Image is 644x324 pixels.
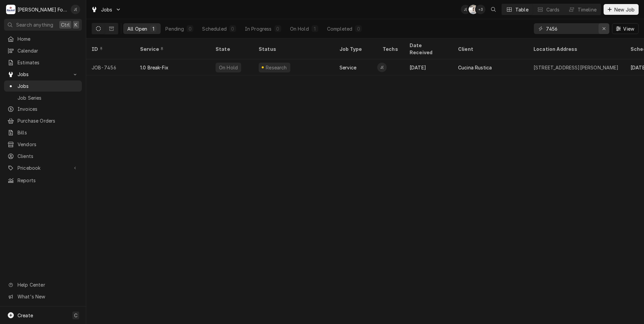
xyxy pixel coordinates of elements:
[245,25,272,32] div: In Progress
[290,25,309,32] div: On Hold
[4,139,82,150] a: Vendors
[469,5,478,14] div: K(
[18,83,78,90] span: Jobs
[476,5,485,14] div: + 3
[18,47,78,54] span: Calendar
[18,129,78,136] span: Bills
[546,23,597,34] input: Keyword search
[4,69,82,80] a: Go to Jobs
[356,25,360,32] div: 0
[622,25,636,32] span: View
[458,45,521,53] div: Client
[18,141,78,148] span: Vendors
[461,5,470,14] div: J(
[404,59,453,75] div: [DATE]
[18,281,78,288] span: Help Center
[18,313,33,318] span: Create
[340,64,356,71] div: Service
[140,45,203,53] div: Service
[4,279,82,290] a: Go to Help Center
[18,35,78,42] span: Home
[458,64,492,71] div: Cucina Rustica
[4,33,82,44] a: Home
[469,5,478,14] div: Kim Medeiros (108)'s Avatar
[6,5,15,14] div: M
[599,23,609,34] button: Erase input
[377,63,387,72] div: J(
[18,293,78,300] span: What's New
[604,4,639,15] button: New Job
[18,94,78,101] span: Job Series
[18,164,68,171] span: Pricebook
[165,25,184,32] div: Pending
[202,25,226,32] div: Scheduled
[61,21,70,28] span: Ctrl
[18,71,68,78] span: Jobs
[534,64,619,71] div: [STREET_ADDRESS][PERSON_NAME]
[259,45,327,53] div: Status
[16,21,53,28] span: Search anything
[4,80,82,92] a: Jobs
[4,151,82,162] a: Clients
[613,6,636,13] span: New Job
[4,19,82,31] button: Search anythingCtrlK
[18,59,78,66] span: Estimates
[71,5,80,14] div: Jeff Debigare (109)'s Avatar
[188,25,192,32] div: 0
[18,6,67,13] div: [PERSON_NAME] Food Equipment Service
[327,25,352,32] div: Completed
[18,177,78,184] span: Reports
[515,6,528,13] div: Table
[578,6,597,13] div: Timeline
[461,5,470,14] div: Jeff Debigare (109)'s Avatar
[612,23,639,34] button: View
[377,63,387,72] div: James Lunney (128)'s Avatar
[340,45,372,53] div: Job Type
[218,64,238,71] div: On Hold
[18,105,78,112] span: Invoices
[4,103,82,115] a: Invoices
[101,6,112,13] span: Jobs
[534,45,618,53] div: Location Address
[4,291,82,302] a: Go to What's New
[231,25,235,32] div: 0
[4,57,82,68] a: Estimates
[4,127,82,138] a: Bills
[4,175,82,186] a: Reports
[6,5,15,14] div: Marshall Food Equipment Service's Avatar
[488,4,499,15] button: Open search
[74,312,77,319] span: C
[18,117,78,124] span: Purchase Orders
[4,45,82,56] a: Calendar
[127,25,147,32] div: All Open
[140,64,168,71] div: 1.0 Break-Fix
[4,115,82,126] a: Purchase Orders
[410,42,446,56] div: Date Received
[383,45,399,53] div: Techs
[276,25,280,32] div: 0
[88,4,124,15] a: Go to Jobs
[86,59,135,75] div: JOB-7456
[71,5,80,14] div: J(
[313,25,317,32] div: 1
[4,92,82,103] a: Job Series
[151,25,155,32] div: 1
[74,21,77,28] span: K
[546,6,560,13] div: Cards
[92,45,128,53] div: ID
[18,153,78,160] span: Clients
[216,45,248,53] div: State
[265,64,288,71] div: Research
[4,162,82,173] a: Go to Pricebook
